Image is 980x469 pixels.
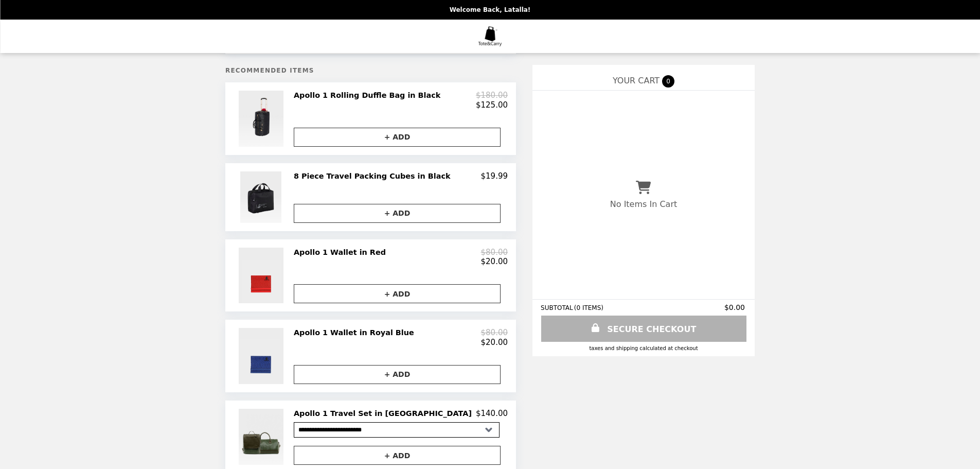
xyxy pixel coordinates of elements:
[481,248,508,257] p: $80.00
[239,328,286,384] img: Apollo 1 Wallet in Royal Blue
[724,303,746,311] span: $0.00
[240,171,284,223] img: 8 Piece Travel Packing Cubes in Black
[481,171,508,181] p: $19.99
[574,304,603,311] span: ( 0 ITEMS )
[476,91,508,100] p: $180.00
[239,409,287,465] img: Apollo 1 Travel Set in Olive
[476,409,508,418] p: $140.00
[294,409,476,418] h2: Apollo 1 Travel Set in [GEOGRAPHIC_DATA]
[476,100,508,110] p: $125.00
[239,248,286,303] img: Apollo 1 Wallet in Red
[294,91,444,100] h2: Apollo 1 Rolling Duffle Bag in Black
[294,284,501,303] button: + ADD
[481,338,508,347] p: $20.00
[613,76,660,85] span: YOUR CART
[481,328,508,337] p: $80.00
[294,328,418,337] h2: Apollo 1 Wallet in Royal Blue
[294,446,501,465] button: + ADD
[541,304,574,311] span: SUBTOTAL
[294,422,500,438] select: Select a product variant
[610,199,677,209] p: No Items In Cart
[294,248,390,257] h2: Apollo 1 Wallet in Red
[481,257,508,266] p: $20.00
[294,128,501,147] button: + ADD
[294,365,501,384] button: + ADD
[476,26,505,47] img: Brand Logo
[450,6,531,13] p: Welcome Back, Latalla!
[294,171,455,181] h2: 8 Piece Travel Packing Cubes in Black
[541,345,746,351] div: Taxes and Shipping calculated at checkout
[225,67,516,74] h5: Recommended Items
[662,75,674,88] span: 0
[294,204,501,223] button: + ADD
[239,91,286,146] img: Apollo 1 Rolling Duffle Bag in Black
